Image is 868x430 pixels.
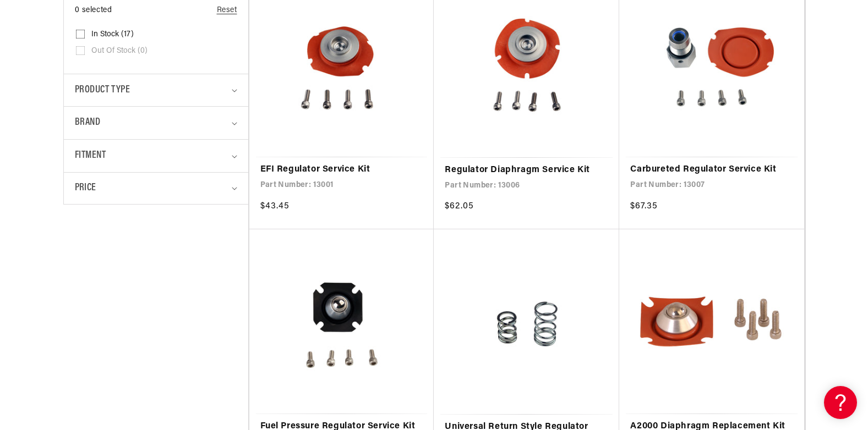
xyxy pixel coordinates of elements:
[91,30,134,40] span: In stock (17)
[630,163,793,177] a: Carbureted Regulator Service Kit
[75,140,237,172] summary: Fitment (0 selected)
[75,148,106,164] span: Fitment
[75,173,237,204] summary: Price
[445,163,608,178] a: Regulator Diaphragm Service Kit
[75,115,101,131] span: Brand
[75,107,237,139] summary: Brand (0 selected)
[91,46,148,56] span: Out of stock (0)
[75,181,96,196] span: Price
[75,74,237,107] summary: Product type (0 selected)
[75,82,130,98] span: Product type
[217,4,237,16] a: Reset
[260,163,423,177] a: EFI Regulator Service Kit
[75,4,112,16] span: 0 selected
